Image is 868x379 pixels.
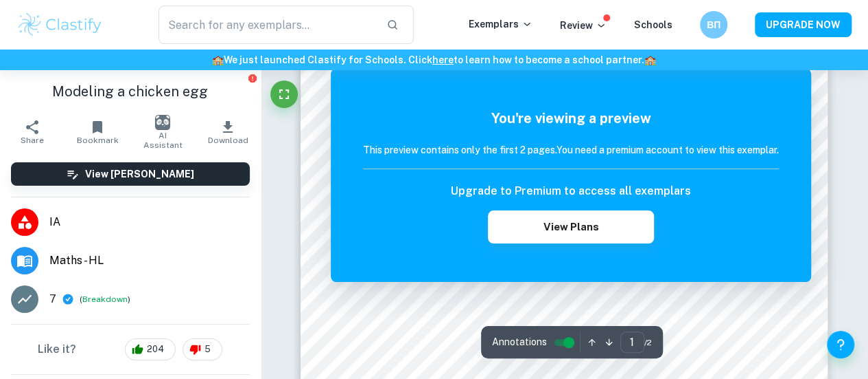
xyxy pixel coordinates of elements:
[488,210,654,243] button: View Plans
[644,54,656,65] span: 🏫
[706,17,722,32] h6: ВП
[212,54,224,65] span: 🏫
[560,18,607,33] p: Review
[634,19,672,30] a: Schools
[49,252,250,269] span: Maths - HL
[248,73,258,83] button: Report issue
[155,115,170,130] img: AI Assistant
[159,6,375,44] input: Search for any exemplars...
[451,183,691,199] h6: Upgrade to Premium to access all exemplars
[755,12,852,37] button: UPGRADE NOW
[11,162,250,186] button: View [PERSON_NAME]
[49,291,56,307] p: 7
[139,343,172,356] span: 204
[49,214,250,230] span: IA
[363,142,779,158] h6: This preview contains only the first 2 pages. You need a premium account to view this exemplar.
[3,52,865,67] h6: We just launched Clastify for Schools. Click to learn how to become a school partner.
[65,113,130,151] button: Bookmark
[700,11,727,39] button: ВП
[77,136,119,145] span: Bookmark
[270,80,298,108] button: Fullscreen
[80,293,130,306] span: ( )
[139,131,187,150] span: AI Assistant
[432,54,454,65] a: here
[827,331,854,358] button: Help and Feedback
[38,341,76,358] h6: Like it?
[82,293,128,305] button: Breakdown
[208,136,248,145] span: Download
[85,166,194,182] h6: View [PERSON_NAME]
[644,336,652,349] span: / 2
[492,335,547,349] span: Annotations
[469,17,532,32] p: Exemplars
[196,113,261,151] button: Download
[363,108,779,129] h5: You're viewing a preview
[130,113,196,151] button: AI Assistant
[197,343,218,356] span: 5
[21,136,44,145] span: Share
[11,81,250,102] h1: Modeling a chicken egg
[16,11,104,39] img: Clastify logo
